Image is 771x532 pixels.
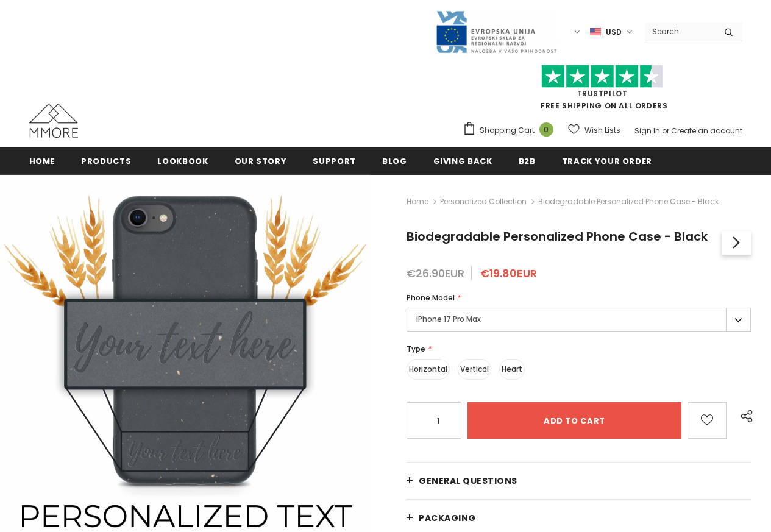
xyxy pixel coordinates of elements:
span: Shopping Cart [480,124,535,137]
a: Wish Lists [568,119,620,141]
span: PACKAGING [419,512,476,524]
span: Products [81,155,131,167]
span: Home [29,155,55,167]
img: MMORE Cases [29,104,78,138]
label: Heart [499,359,525,380]
span: Lookbook [157,155,208,167]
a: Lookbook [157,147,208,174]
span: €26.90EUR [407,266,464,281]
a: Home [407,194,428,209]
a: Track your order [562,147,652,174]
a: support [313,147,356,174]
span: USD [606,26,622,38]
a: Sign In [634,126,660,136]
a: Javni Razpis [435,26,557,37]
span: General Questions [419,475,517,487]
span: B2B [519,155,536,167]
a: Create an account [671,126,742,136]
img: Javni Razpis [435,10,557,54]
img: USD [590,27,601,37]
span: Our Story [235,155,287,167]
span: FREE SHIPPING ON ALL ORDERS [463,70,742,111]
a: Trustpilot [577,88,628,99]
label: Vertical [458,359,491,380]
span: Biodegradable Personalized Phone Case - Black [407,228,708,245]
img: Trust Pilot Stars [541,65,663,88]
span: support [313,155,356,167]
span: Phone Model [407,293,455,303]
a: Home [29,147,55,174]
a: Our Story [235,147,287,174]
a: B2B [519,147,536,174]
a: Personalized Collection [440,196,527,207]
span: Wish Lists [584,124,620,137]
a: Giving back [433,147,492,174]
input: Add to cart [467,402,681,439]
input: Search Site [645,23,715,40]
span: 0 [539,122,553,137]
span: Type [407,344,425,354]
a: Shopping Cart 0 [463,121,560,140]
span: Biodegradable Personalized Phone Case - Black [538,194,719,209]
label: Horizontal [407,359,450,380]
span: Giving back [433,155,492,167]
a: General Questions [407,463,751,499]
span: Track your order [562,155,652,167]
span: €19.80EUR [480,266,537,281]
a: Blog [382,147,407,174]
span: or [662,126,669,136]
label: iPhone 17 Pro Max [407,308,751,332]
a: Products [81,147,131,174]
span: Blog [382,155,407,167]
